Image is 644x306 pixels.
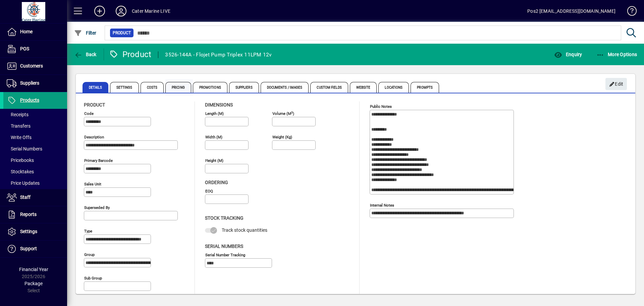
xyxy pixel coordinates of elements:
mat-label: Serial Number tracking [205,252,245,257]
span: Customers [20,63,43,69]
mat-label: Code [84,111,94,116]
button: Edit [605,78,627,90]
a: Settings [3,223,67,240]
a: Write Offs [3,132,67,143]
span: Dimensions [205,102,233,107]
span: Stocktakes [7,169,34,174]
a: Serial Numbers [3,143,67,155]
mat-label: Sub group [84,276,102,280]
button: More Options [595,48,639,60]
span: Back [74,52,97,57]
span: Staff [20,194,31,200]
span: Documents / Images [261,82,309,93]
mat-label: Public Notes [370,104,392,109]
span: More Options [596,52,637,57]
mat-label: Width (m) [205,135,222,139]
span: Suppliers [20,80,39,86]
span: Write Offs [7,135,32,140]
button: Back [72,48,98,60]
div: Product [109,49,152,60]
span: Transfers [7,123,31,129]
mat-label: Description [84,135,104,139]
span: Home [20,29,33,34]
button: Add [89,5,110,17]
span: Reports [20,212,37,217]
span: Pricebooks [7,158,34,163]
mat-label: Superseded by [84,205,110,210]
span: Details [83,82,108,93]
a: Reports [3,206,67,223]
mat-label: Weight (Kg) [272,135,292,139]
span: Products [20,97,39,103]
button: Profile [110,5,132,17]
span: Custom Fields [310,82,348,93]
span: Price Updates [7,180,40,186]
span: Product [84,102,105,107]
span: Suppliers [229,82,259,93]
a: Price Updates [3,177,67,189]
span: Package [24,281,43,286]
span: Costs [141,82,164,93]
span: Ordering [205,180,228,185]
span: Track stock quantities [222,227,267,233]
mat-label: Length (m) [205,111,224,116]
a: Suppliers [3,75,67,92]
sup: 3 [291,111,293,114]
a: Receipts [3,109,67,120]
span: Filter [74,30,97,36]
span: Product [113,30,131,36]
div: Pos2 [EMAIL_ADDRESS][DOMAIN_NAME] [527,6,615,16]
a: Knowledge Base [622,1,636,23]
span: Website [350,82,377,93]
span: POS [20,46,29,51]
mat-label: Type [84,229,92,233]
span: Settings [110,82,139,93]
mat-label: Height (m) [205,158,223,163]
span: Serial Numbers [7,146,42,151]
span: Locations [378,82,409,93]
span: Pricing [165,82,191,93]
span: Prompts [411,82,439,93]
a: Customers [3,58,67,75]
span: Serial Numbers [205,244,243,249]
button: Enquiry [552,48,584,60]
span: Settings [20,229,37,234]
app-page-header-button: Back [67,48,104,60]
span: Enquiry [554,52,582,57]
mat-label: Sales unit [84,182,101,186]
mat-label: Group [84,252,95,257]
a: Support [3,241,67,257]
span: Promotions [193,82,227,93]
a: Pricebooks [3,155,67,166]
mat-label: Primary barcode [84,158,113,163]
span: Receipts [7,112,29,117]
span: Edit [609,79,624,90]
mat-label: EOQ [205,189,213,193]
span: Support [20,246,37,251]
div: 3526-144A - Flojet Pump Triplex 11LPM 12v [165,49,272,60]
button: Filter [72,27,98,39]
a: POS [3,41,67,57]
a: Stocktakes [3,166,67,177]
div: Cater Marine LIVE [132,6,170,16]
mat-label: Volume (m ) [272,111,294,116]
span: Financial Year [19,267,48,272]
a: Transfers [3,120,67,132]
mat-label: Internal Notes [370,203,394,208]
span: Stock Tracking [205,215,244,221]
a: Staff [3,189,67,206]
a: Home [3,24,67,40]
